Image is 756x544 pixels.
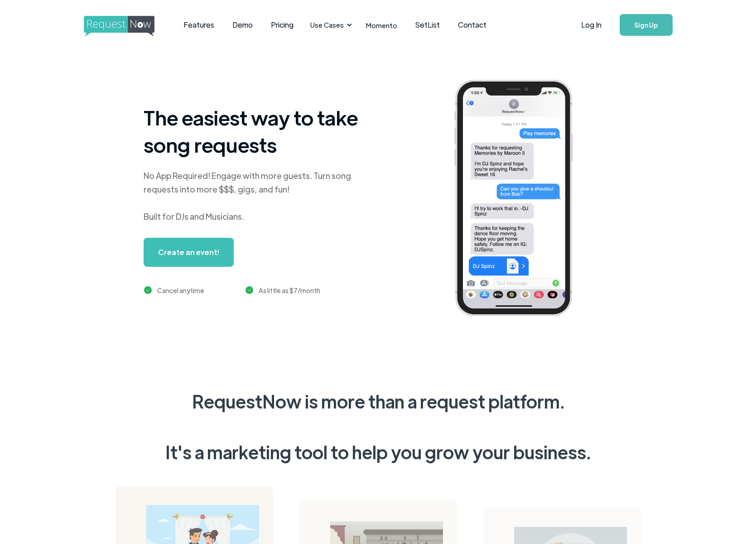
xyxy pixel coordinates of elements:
[84,16,152,34] a: home
[305,11,355,39] div: Use Cases
[157,285,204,296] div: Cancel anytime
[449,11,496,39] a: Contact
[144,104,370,158] h1: The easiest way to take song requests
[259,285,320,296] div: As little as $7/month
[357,12,406,39] a: Momento
[144,286,152,294] img: green checkmark
[406,11,449,39] a: SetList
[620,14,673,36] a: Sign Up
[246,286,253,294] img: green checkmark
[144,238,234,267] a: Create an event!
[174,11,223,39] a: Features
[144,169,370,223] div: No App Required! Engage with more guests. Turn song requests into more $$$, gigs, and fun! Built ...
[223,11,262,39] a: Demo
[310,20,344,30] div: Use Cases
[444,73,597,326] img: iphone screenshot
[262,11,303,39] a: Pricing
[165,389,591,465] div: RequestNow is more than a request platform. It's a marketing tool to help you grow your business.
[572,9,611,41] a: Log In
[84,16,171,37] img: requestnow logo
